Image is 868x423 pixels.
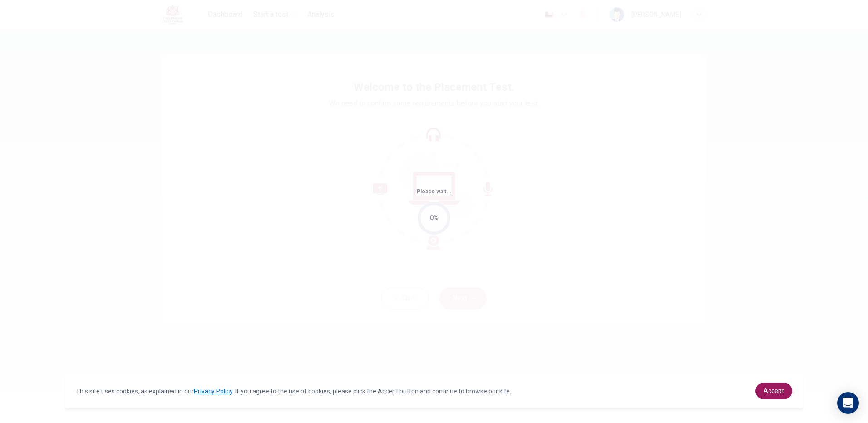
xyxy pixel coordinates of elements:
[76,388,511,395] span: This site uses cookies, as explained in our . If you agree to the use of cookies, please click th...
[764,387,784,394] span: Accept
[837,392,859,414] div: Open Intercom Messenger
[65,374,803,408] div: cookieconsent
[430,213,439,223] div: 0%
[755,383,792,399] a: dismiss cookie message
[194,388,232,395] a: Privacy Policy
[417,188,452,195] span: Please wait...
